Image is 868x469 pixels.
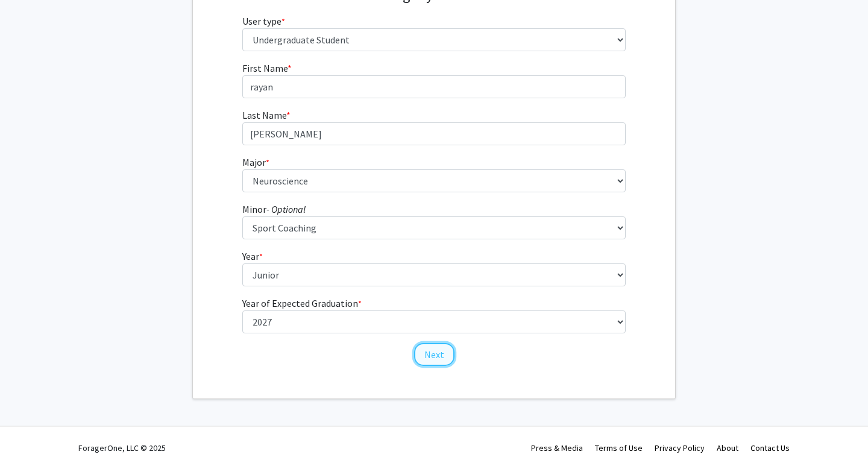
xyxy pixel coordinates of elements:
div: ForagerOne, LLC © 2025 [78,427,166,469]
a: About [717,442,738,453]
label: User type [242,14,285,28]
label: Year of Expected Graduation [242,296,362,310]
button: Next [414,343,454,366]
label: Minor [242,202,306,216]
a: Press & Media [531,442,583,453]
i: - Optional [266,203,306,215]
a: Contact Us [750,442,790,453]
iframe: Chat [9,415,51,460]
label: Year [242,249,263,263]
label: Major [242,155,269,169]
span: Last Name [242,109,286,121]
a: Privacy Policy [655,442,705,453]
span: First Name [242,62,288,74]
a: Terms of Use [595,442,643,453]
